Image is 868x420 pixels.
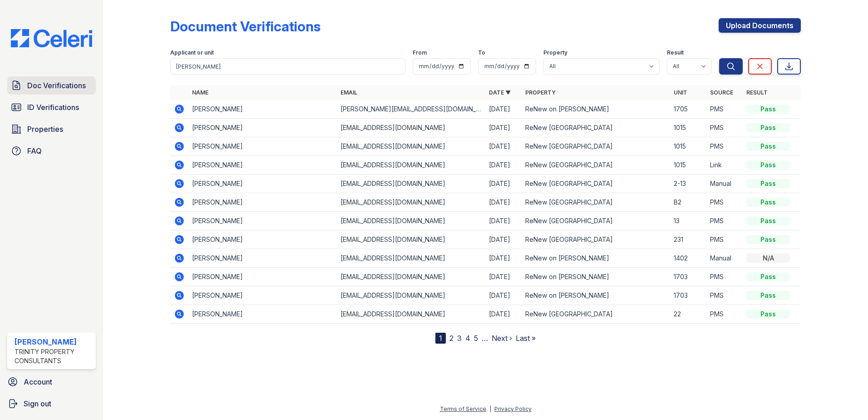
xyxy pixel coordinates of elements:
[337,100,485,119] td: [PERSON_NAME][EMAIL_ADDRESS][DOMAIN_NAME]
[188,305,337,324] td: [PERSON_NAME]
[4,395,99,413] a: Sign out
[746,272,790,281] div: Pass
[485,119,522,137] td: [DATE]
[670,268,706,286] td: 1703
[670,175,706,193] td: 2-13
[670,305,706,324] td: 22
[670,230,706,249] td: 231
[188,175,337,193] td: [PERSON_NAME]
[522,137,670,156] td: ReNew [GEOGRAPHIC_DATA]
[188,268,337,286] td: [PERSON_NAME]
[706,193,743,212] td: PMS
[485,212,522,230] td: [DATE]
[485,286,522,305] td: [DATE]
[706,249,743,268] td: Manual
[337,119,485,137] td: [EMAIL_ADDRESS][DOMAIN_NAME]
[4,373,99,391] a: Account
[706,305,743,324] td: PMS
[485,175,522,193] td: [DATE]
[465,334,470,343] a: 4
[440,405,486,412] a: Terms of Service
[746,179,790,188] div: Pass
[188,156,337,175] td: [PERSON_NAME]
[485,230,522,249] td: [DATE]
[746,142,790,151] div: Pass
[4,29,99,47] img: CE_Logo_Blue-a8612792a0a2168367f1c8372b55b34899dd931a85d93a1a3d3e32e68fde9ad4.png
[337,305,485,324] td: [EMAIL_ADDRESS][DOMAIN_NAME]
[670,193,706,212] td: B2
[7,142,96,160] a: FAQ
[485,249,522,268] td: [DATE]
[706,100,743,119] td: PMS
[522,175,670,193] td: ReNew [GEOGRAPHIC_DATA]
[188,100,337,119] td: [PERSON_NAME]
[24,398,51,409] span: Sign out
[710,89,733,96] a: Source
[188,137,337,156] td: [PERSON_NAME]
[746,105,790,114] div: Pass
[27,102,79,113] span: ID Verifications
[188,212,337,230] td: [PERSON_NAME]
[746,89,768,96] a: Result
[489,89,511,96] a: Date ▼
[746,291,790,300] div: Pass
[15,336,92,347] div: [PERSON_NAME]
[188,193,337,212] td: [PERSON_NAME]
[337,286,485,305] td: [EMAIL_ADDRESS][DOMAIN_NAME]
[706,137,743,156] td: PMS
[489,405,491,412] div: |
[337,156,485,175] td: [EMAIL_ADDRESS][DOMAIN_NAME]
[7,76,96,95] a: Doc Verifications
[413,49,427,56] label: From
[478,49,485,56] label: To
[522,156,670,175] td: ReNew [GEOGRAPHIC_DATA]
[27,145,42,156] span: FAQ
[188,249,337,268] td: [PERSON_NAME]
[522,305,670,324] td: ReNew [GEOGRAPHIC_DATA]
[170,18,321,35] div: Document Verifications
[337,137,485,156] td: [EMAIL_ADDRESS][DOMAIN_NAME]
[525,89,556,96] a: Property
[670,286,706,305] td: 1703
[337,193,485,212] td: [EMAIL_ADDRESS][DOMAIN_NAME]
[746,216,790,225] div: Pass
[706,230,743,249] td: PMS
[170,49,214,56] label: Applicant or unit
[337,249,485,268] td: [EMAIL_ADDRESS][DOMAIN_NAME]
[746,310,790,319] div: Pass
[485,137,522,156] td: [DATE]
[15,347,92,365] div: Trinity Property Consultants
[492,334,512,343] a: Next ›
[337,230,485,249] td: [EMAIL_ADDRESS][DOMAIN_NAME]
[667,49,684,56] label: Result
[337,212,485,230] td: [EMAIL_ADDRESS][DOMAIN_NAME]
[522,212,670,230] td: ReNew [GEOGRAPHIC_DATA]
[192,89,208,96] a: Name
[494,405,532,412] a: Privacy Policy
[543,49,567,56] label: Property
[674,89,687,96] a: Unit
[746,160,790,170] div: Pass
[670,100,706,119] td: 1705
[474,334,478,343] a: 5
[719,18,801,33] a: Upload Documents
[482,333,488,344] span: …
[337,268,485,286] td: [EMAIL_ADDRESS][DOMAIN_NAME]
[27,80,86,91] span: Doc Verifications
[485,100,522,119] td: [DATE]
[188,286,337,305] td: [PERSON_NAME]
[24,376,52,387] span: Account
[706,212,743,230] td: PMS
[340,89,357,96] a: Email
[522,268,670,286] td: ReNew on [PERSON_NAME]
[670,119,706,137] td: 1015
[27,124,63,135] span: Properties
[706,175,743,193] td: Manual
[170,58,405,75] input: Search by name, email, or unit number
[522,249,670,268] td: ReNew on [PERSON_NAME]
[522,119,670,137] td: ReNew [GEOGRAPHIC_DATA]
[516,334,536,343] a: Last »
[746,235,790,244] div: Pass
[670,137,706,156] td: 1015
[485,305,522,324] td: [DATE]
